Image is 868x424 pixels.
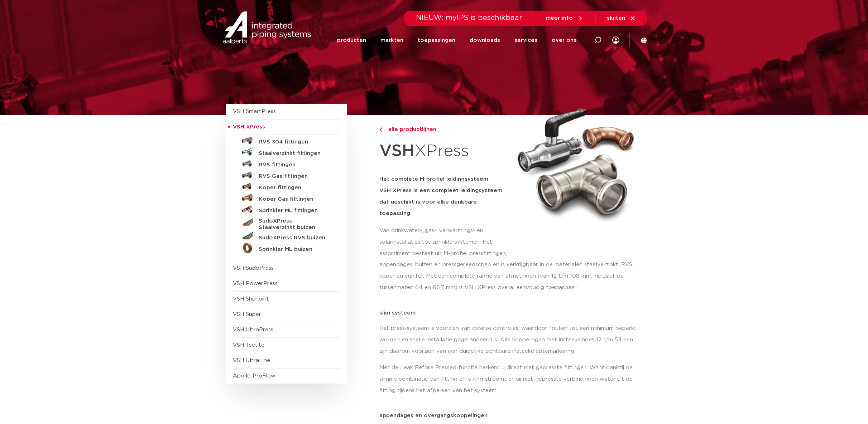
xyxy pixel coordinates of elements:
nav: Menu [337,26,576,54]
h5: RVS Gas fittingen [259,173,330,180]
a: Sprinkler ML fittingen [233,204,340,215]
strong: VSH [379,143,414,159]
p: slim systeem [379,310,643,316]
a: Apollo ProFlow [233,373,275,379]
a: VSH SmartPress [233,109,276,114]
a: VSH PowerPress [233,281,278,286]
a: SudoXPress RVS buizen [233,231,340,242]
a: VSH UltraPress [233,327,273,332]
p: Het press-systeem is voorzien van diverse controles, waardoor fouten tot een minimum beperkt word... [379,323,643,357]
a: VSH Super [233,312,261,317]
a: sluiten [607,15,636,21]
span: VSH XPress [233,124,265,130]
img: chevron-right.svg [379,127,382,132]
a: VSH Tectite [233,342,264,348]
h5: Sprinkler ML fittingen [259,208,330,214]
a: VSH UltraLine [233,358,270,363]
a: downloads [470,26,500,54]
a: RVS 304 fittingen [233,135,340,146]
p: Van drinkwater-, gas-, verwarmings- en solarinstallaties tot sprinklersystemen. Het assortiment b... [379,225,509,259]
h5: Koper fittingen [259,185,330,191]
a: RVS Gas fittingen [233,169,340,181]
h5: RVS fittingen [259,162,330,168]
a: services [514,26,537,54]
span: NIEUW: myIPS is beschikbaar [416,14,522,21]
a: Staalverzinkt fittingen [233,146,340,158]
span: alle productlijnen [384,127,436,132]
a: Koper fittingen [233,181,340,192]
p: appendages en overgangskoppelingen [379,413,643,418]
a: VSH SudoPress [233,265,274,271]
span: meer info [546,15,573,21]
a: meer info [546,15,584,21]
h5: RVS 304 fittingen [259,139,330,145]
h5: Staalverzinkt fittingen [259,150,330,157]
h5: Sprinkler ML buizen [259,246,330,253]
a: SudoXPress Staalverzinkt buizen [233,215,340,231]
h5: Het complete M-profiel leidingsysteem VSH XPress is een compleet leidingsysteem dat geschikt is v... [379,174,509,219]
a: producten [337,26,366,54]
a: VSH Shurjoint [233,296,269,302]
h1: XPress [379,137,509,165]
a: markten [380,26,403,54]
h5: SudoXPress Staalverzinkt buizen [259,218,330,231]
h5: Koper Gas fittingen [259,196,330,203]
a: toepassingen [418,26,455,54]
a: Koper Gas fittingen [233,192,340,204]
a: over ons [552,26,576,54]
a: RVS fittingen [233,158,340,169]
p: Met de Leak Before Pressed-functie herkent u direct niet gepresste fittingen. Want dankzij de sli... [379,362,643,396]
span: sluiten [607,15,625,21]
a: alle productlijnen [379,125,509,134]
a: Sprinkler ML buizen [233,242,340,254]
p: appendages, buizen en pressgereedschap en is verkrijgbaar in de materialen staalverzinkt, RVS, ko... [379,259,643,293]
h5: SudoXPress RVS buizen [259,235,330,241]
